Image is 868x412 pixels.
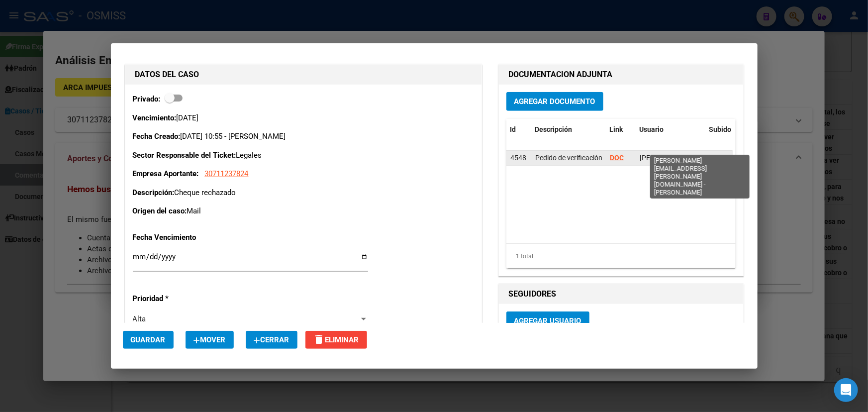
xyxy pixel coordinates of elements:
strong: Fecha Creado: [133,132,181,141]
span: [DATE] [709,154,730,162]
strong: Privado: [133,95,161,103]
span: 4548 [510,154,526,162]
strong: Empresa Aportante: [133,169,199,178]
span: Eliminar [313,335,359,344]
span: Descripción [535,125,573,133]
a: DOC [610,154,624,162]
span: Agregar Usuario [514,316,581,325]
span: Subido [709,125,732,133]
span: 30711237824 [205,169,249,178]
p: Prioridad * [133,293,235,305]
datatable-header-cell: Id [506,119,531,140]
p: Cheque rechazado [133,187,474,199]
span: Mover [193,335,226,344]
div: Open Intercom Messenger [834,378,858,402]
span: Id [510,125,516,133]
button: Agregar Documento [506,92,603,110]
div: 1 total [506,244,736,269]
p: [DATE] 10:55 - [PERSON_NAME] [133,131,474,142]
mat-icon: delete [313,333,325,345]
strong: DATOS DEL CASO [135,70,199,79]
span: Agregar Documento [514,98,595,106]
h1: DOCUMENTACION ADJUNTA [509,69,733,81]
p: Fecha Vencimiento [133,232,235,243]
button: Agregar Usuario [506,311,589,330]
span: Guardar [131,335,166,344]
span: Link [610,125,623,133]
span: Usuario [640,125,664,133]
span: Cerrar [254,335,289,344]
button: Mover [186,331,234,349]
button: Eliminar [305,331,367,349]
h1: SEGUIDORES [509,288,733,300]
p: Mail [133,206,474,217]
p: Legales [133,150,474,161]
span: Pedido de verificación de crédito [535,154,634,162]
strong: Origen del caso: [133,206,187,215]
button: Guardar [123,331,174,349]
strong: Sector Responsable del Ticket: [133,151,236,160]
p: [DATE] [133,112,474,124]
strong: Descripción: [133,188,175,197]
datatable-header-cell: Subido [705,119,755,140]
span: Alta [133,314,146,323]
datatable-header-cell: Usuario [636,119,705,140]
strong: Vencimiento: [133,113,177,122]
datatable-header-cell: Link [606,119,636,140]
datatable-header-cell: Descripción [531,119,606,140]
button: Cerrar [246,331,297,349]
